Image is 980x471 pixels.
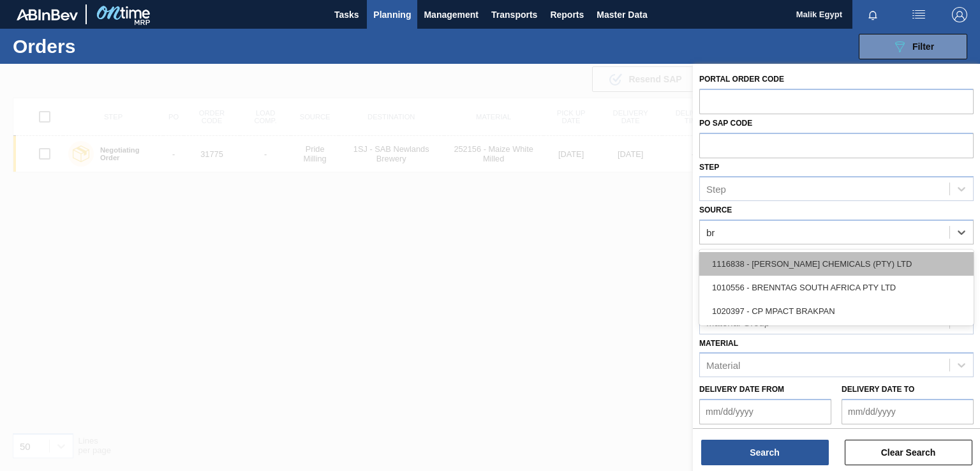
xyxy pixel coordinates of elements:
[706,184,726,195] div: Step
[842,399,974,424] input: mm/dd/yyyy
[597,7,647,22] span: Master Data
[332,7,360,22] span: Tasks
[842,385,914,394] label: Delivery Date to
[699,385,784,394] label: Delivery Date from
[859,34,967,59] button: Filter
[699,399,831,424] input: mm/dd/yyyy
[699,163,719,172] label: Step
[17,9,78,20] img: TNhmsLtSVTkK8tSr43FrP2fwEKptu5GPRR3wAAAABJRU5ErkJggg==
[699,249,750,258] label: Destination
[706,360,740,371] div: Material
[852,6,893,24] button: Notifications
[699,252,974,276] div: 1116838 - [PERSON_NAME] CHEMICALS (PTY) LTD
[912,41,934,52] span: Filter
[911,7,926,22] img: userActions
[699,339,738,348] label: Material
[699,276,974,299] div: 1010556 - BRENNTAG SOUTH AFRICA PTY LTD
[373,7,411,22] span: Planning
[699,119,752,128] label: PO SAP Code
[699,206,732,214] label: Source
[699,75,784,84] label: Portal Order Code
[952,7,967,22] img: Logout
[424,7,479,22] span: Management
[550,7,584,22] span: Reports
[491,7,537,22] span: Transports
[699,299,974,323] div: 1020397 - CP MPACT BRAKPAN
[13,39,196,54] h1: Orders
